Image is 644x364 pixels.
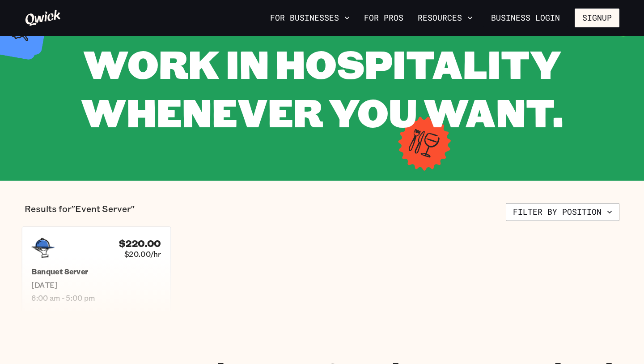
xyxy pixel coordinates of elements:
[483,9,568,27] a: Business Login
[25,203,135,221] p: Results for "Event Server"
[124,249,161,259] span: $20.00/hr
[31,293,161,303] span: 6:00 am - 5:00 pm
[414,10,476,26] button: Resources
[267,10,353,26] button: For Businesses
[31,280,161,290] span: [DATE]
[360,10,407,26] a: For Pros
[22,226,171,312] a: $220.00$20.00/hrBanquet Server[DATE]6:00 am - 5:00 pm
[81,38,563,138] span: WORK IN HOSPITALITY WHENEVER YOU WANT.
[119,238,161,249] h4: $220.00
[506,203,619,221] button: Filter by position
[31,267,161,277] h5: Banquet Server
[575,9,619,27] button: Signup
